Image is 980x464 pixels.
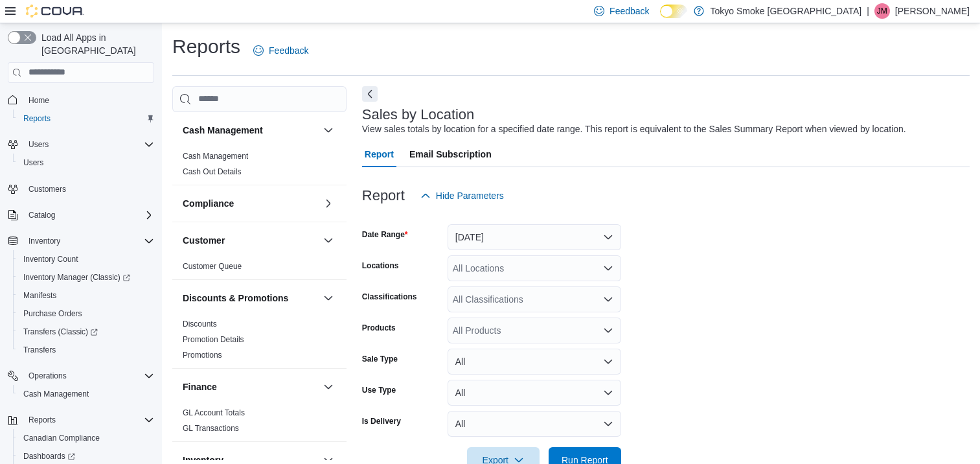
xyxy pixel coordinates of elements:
button: Reports [3,411,159,429]
button: Discounts & Promotions [183,292,318,305]
button: Compliance [183,197,318,210]
button: Catalog [23,207,60,223]
button: Compliance [321,196,336,211]
a: Inventory Manager (Classic) [13,268,159,286]
input: Dark Mode [660,5,687,18]
label: Sale Type [362,354,398,364]
a: Reports [18,111,56,126]
button: [DATE] [448,224,621,250]
label: Classifications [362,292,417,302]
button: Finance [321,379,336,395]
button: Discounts & Promotions [321,290,336,306]
span: Dashboards [23,451,75,461]
button: All [448,349,621,375]
span: JM [877,3,887,19]
a: Cash Out Details [183,167,242,176]
span: Cash Management [23,389,89,399]
h3: Sales by Location [362,107,475,122]
button: Cash Management [183,124,318,137]
button: Home [3,91,159,110]
span: Discounts [183,319,217,329]
a: Dashboards [18,448,80,464]
div: Discounts & Promotions [172,316,347,368]
a: Purchase Orders [18,306,87,321]
span: Operations [23,368,154,384]
a: Discounts [183,319,217,329]
button: Users [3,135,159,154]
div: Jordan McKay [874,3,890,19]
span: Email Subscription [409,141,492,167]
a: Customer Queue [183,262,242,271]
span: Users [18,155,154,170]
span: Inventory [23,233,154,249]
label: Products [362,323,396,333]
button: Open list of options [603,294,613,305]
span: Home [23,92,154,108]
div: Customer [172,259,347,279]
div: Finance [172,405,347,441]
h3: Discounts & Promotions [183,292,288,305]
label: Is Delivery [362,416,401,426]
a: Transfers (Classic) [13,323,159,341]
a: GL Transactions [183,424,239,433]
span: Manifests [23,290,56,301]
span: Purchase Orders [18,306,154,321]
button: Finance [183,380,318,393]
span: Transfers (Classic) [23,327,98,337]
span: Inventory Manager (Classic) [23,272,130,283]
h3: Customer [183,234,225,247]
span: Reports [18,111,154,126]
a: Customers [23,181,71,197]
span: Canadian Compliance [23,433,100,443]
button: All [448,411,621,437]
span: Feedback [610,5,649,17]
span: Promotions [183,350,222,360]
p: [PERSON_NAME] [895,3,970,19]
button: Operations [3,367,159,385]
p: | [867,3,869,19]
button: Catalog [3,206,159,224]
span: Catalog [23,207,154,223]
button: Reports [23,412,61,428]
button: All [448,380,621,406]
button: Operations [23,368,72,384]
span: Customers [28,184,66,194]
span: Users [28,139,49,150]
span: Home [28,95,49,106]
span: Canadian Compliance [18,430,154,446]
button: Manifests [13,286,159,305]
span: Users [23,157,43,168]
a: Users [18,155,49,170]
span: Reports [23,412,154,428]
span: Dark Mode [660,18,661,19]
span: Transfers [23,345,56,355]
div: View sales totals by location for a specified date range. This report is equivalent to the Sales ... [362,122,906,136]
a: Cash Management [183,152,248,161]
a: Inventory Manager (Classic) [18,270,135,285]
a: Cash Management [18,386,94,402]
span: Cash Out Details [183,167,242,177]
button: Customer [183,234,318,247]
button: Reports [13,110,159,128]
span: Purchase Orders [23,308,82,319]
span: GL Account Totals [183,408,245,418]
span: Inventory Count [18,251,154,267]
h3: Cash Management [183,124,263,137]
span: Reports [23,113,51,124]
button: Customers [3,180,159,198]
div: Cash Management [172,148,347,185]
img: Cova [26,5,84,17]
h3: Finance [183,380,217,393]
h3: Report [362,188,405,203]
span: Transfers [18,342,154,358]
button: Cash Management [321,122,336,138]
a: Promotion Details [183,335,244,344]
label: Use Type [362,385,396,395]
button: Hide Parameters [415,183,509,209]
a: Manifests [18,288,62,303]
a: Promotions [183,351,222,360]
span: Transfers (Classic) [18,324,154,340]
h3: Compliance [183,197,234,210]
button: Users [13,154,159,172]
span: Report [365,141,394,167]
